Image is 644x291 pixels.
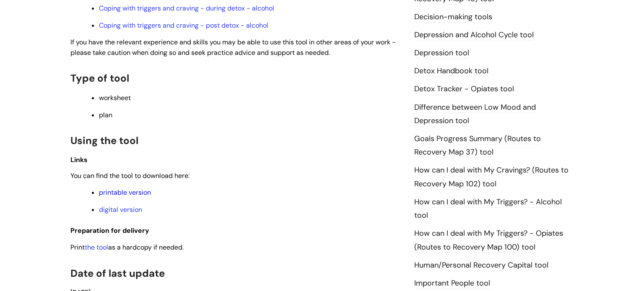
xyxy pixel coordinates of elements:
[70,171,190,180] span: You can find the tool to download here:
[414,66,488,77] a: Detox Handbook tool
[70,226,149,235] span: Preparation for delivery
[414,134,541,158] a: Goals Progress Summary (Routes to Recovery Map 37) tool
[99,21,268,30] a: Coping with triggers and craving - post detox - alcohol
[414,30,534,41] a: Depression and Alcohol Cycle tool
[99,93,131,102] span: worksheet
[85,243,108,252] a: the tool
[99,205,142,214] a: digital version
[414,84,514,95] a: Detox Tracker - Opiates tool
[414,278,490,289] a: Important People tool
[414,48,469,59] a: Depression tool
[414,197,562,221] a: How can I deal with My Triggers? - Alcohol tool
[99,188,151,197] a: printable version
[70,155,88,164] span: Links
[70,72,129,85] span: Type of tool
[414,260,548,271] a: Human/Personal Recovery Capital tool
[70,267,165,280] span: Date of last update
[99,111,112,119] span: plan
[70,243,184,252] span: Print as a hardcopy if needed.
[70,38,396,57] span: If you have the relevant experience and skills you may be able to use this tool in other areas of...
[414,165,569,189] a: How can I deal with My Cravings? (Routes to Recovery Map 102) tool
[414,102,536,126] a: Difference between Low Mood and Depression tool
[414,12,492,23] a: Decision-making tools
[99,4,274,13] a: Coping with triggers and craving - during detox - alcohol
[414,228,563,252] a: How can I deal with My Triggers? - Opiates (Routes to Recovery Map 100) tool
[70,134,138,147] span: Using the tool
